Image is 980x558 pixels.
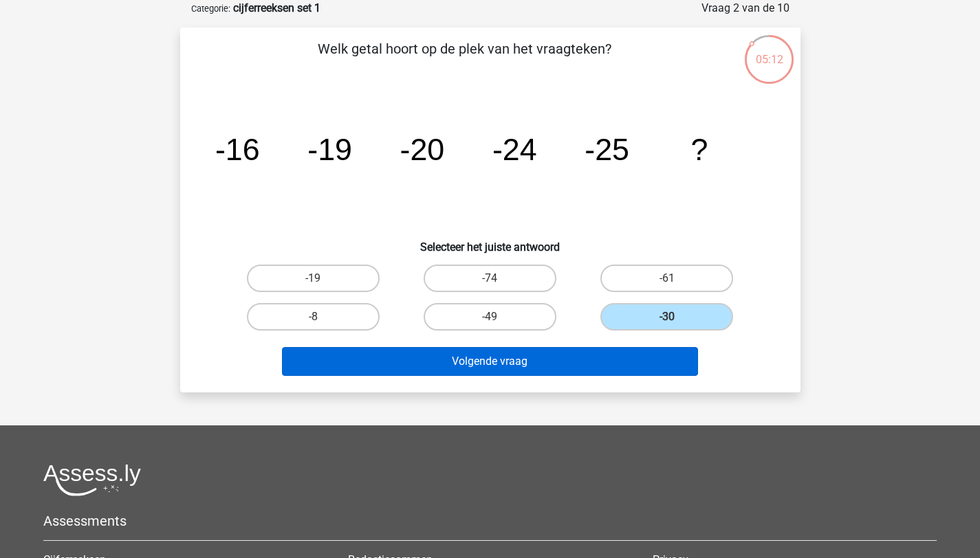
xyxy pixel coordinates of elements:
tspan: -16 [215,132,259,166]
small: Categorie: [191,3,230,14]
tspan: ? [690,132,708,166]
tspan: -24 [492,132,536,166]
tspan: -25 [585,132,629,166]
label: -61 [600,265,733,292]
label: -74 [424,265,556,292]
p: Welk getal hoort op de plek van het vraagteken? [202,38,727,80]
h6: Selecteer het juiste antwoord [202,230,778,254]
tspan: -19 [307,132,352,166]
div: 05:12 [743,34,795,68]
img: Assessly logo [43,464,141,496]
button: Volgende vraag [282,347,698,376]
tspan: -20 [400,132,444,166]
strong: cijferreeksen set 1 [233,1,320,14]
label: -30 [600,303,733,331]
label: -19 [247,265,380,292]
label: -8 [247,303,380,331]
h5: Assessments [43,513,937,529]
label: -49 [424,303,556,331]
